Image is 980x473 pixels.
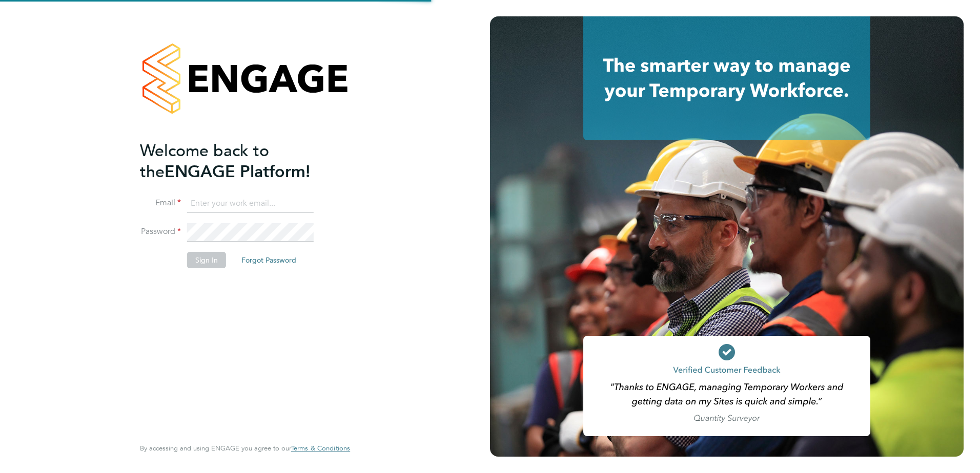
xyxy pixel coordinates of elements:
[291,444,350,453] a: Terms & Conditions
[233,252,304,268] button: Forgot Password
[140,226,181,237] label: Password
[187,195,314,213] input: Enter your work email...
[291,444,350,453] span: Terms & Conditions
[140,140,340,182] h2: ENGAGE Platform!
[140,198,181,208] label: Email
[140,141,269,182] span: Welcome back to the
[187,252,226,268] button: Sign In
[140,444,350,453] span: By accessing and using ENGAGE you agree to our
